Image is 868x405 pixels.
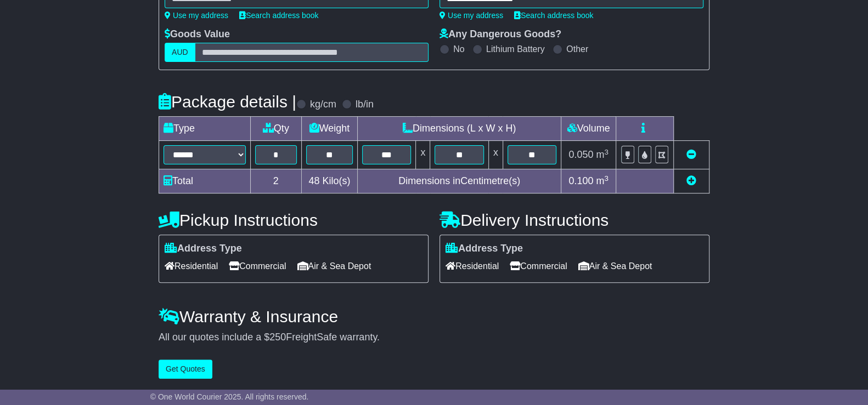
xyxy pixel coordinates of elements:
[446,243,523,255] label: Address Type
[251,169,302,193] td: 2
[568,175,593,186] span: 0.100
[239,11,318,20] a: Search address book
[165,28,230,41] label: Goods Value
[568,149,593,160] span: 0.050
[159,307,709,326] h4: Warranty & Insurance
[159,169,251,193] td: Total
[514,11,593,20] a: Search address book
[159,332,709,344] div: All our quotes include a $ FreightSafe warranty.
[165,43,195,62] label: AUD
[510,258,567,275] span: Commercial
[165,11,228,20] a: Use my address
[561,117,616,141] td: Volume
[416,141,430,169] td: x
[358,169,561,193] td: Dimensions in Centimetre(s)
[297,258,371,275] span: Air & Sea Depot
[269,332,286,343] span: 250
[165,258,218,275] span: Residential
[453,44,464,54] label: No
[358,117,561,141] td: Dimensions (L x W x H)
[439,211,709,229] h4: Delivery Instructions
[604,174,608,182] sup: 3
[159,360,212,379] button: Get Quotes
[596,175,608,186] span: m
[596,149,608,160] span: m
[229,258,286,275] span: Commercial
[446,258,499,275] span: Residential
[159,117,251,141] td: Type
[251,117,302,141] td: Qty
[301,117,358,141] td: Weight
[310,99,336,111] label: kg/cm
[578,258,652,275] span: Air & Sea Depot
[159,211,429,229] h4: Pickup Instructions
[604,148,608,156] sup: 3
[356,99,374,111] label: lb/in
[488,141,503,169] td: x
[686,149,696,160] a: Remove this item
[486,44,545,54] label: Lithium Battery
[159,93,296,111] h4: Package details |
[150,392,309,401] span: © One World Courier 2025. All rights reserved.
[439,28,561,41] label: Any Dangerous Goods?
[439,11,503,20] a: Use my address
[301,169,358,193] td: Kilo(s)
[165,243,242,255] label: Address Type
[308,175,319,186] span: 48
[686,175,696,186] a: Add new item
[566,44,588,54] label: Other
